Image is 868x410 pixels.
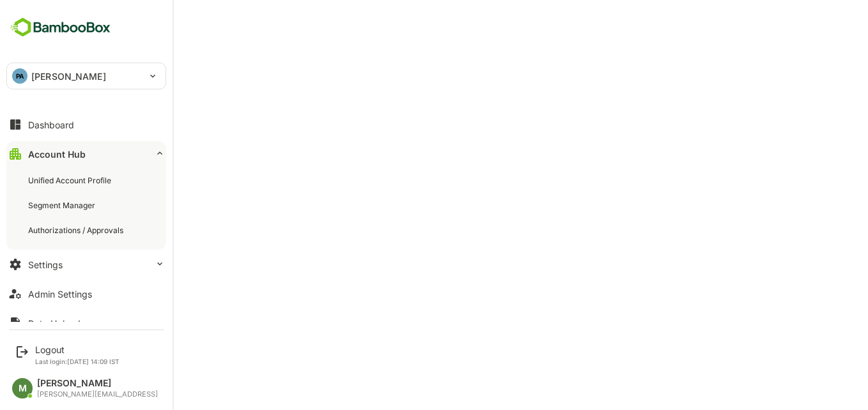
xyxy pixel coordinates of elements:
[35,358,120,365] p: Last login: [DATE] 14:09 IST
[37,378,158,389] div: [PERSON_NAME]
[28,119,74,130] div: Dashboard
[28,149,86,160] div: Account Hub
[6,252,166,277] button: Settings
[28,175,114,186] div: Unified Account Profile
[6,15,114,40] img: BambooboxFullLogoMark.5f36c76dfaba33ec1ec1367b70bb1252.svg
[6,281,166,307] button: Admin Settings
[35,344,120,355] div: Logout
[6,141,166,167] button: Account Hub
[6,310,166,336] button: Data Upload
[12,378,33,399] div: M
[28,289,92,300] div: Admin Settings
[6,112,166,137] button: Dashboard
[7,63,166,89] div: PA[PERSON_NAME]
[28,318,81,329] div: Data Upload
[12,68,27,84] div: PA
[28,225,126,236] div: Authorizations / Approvals
[31,70,106,83] p: [PERSON_NAME]
[37,390,158,399] div: [PERSON_NAME][EMAIL_ADDRESS]
[28,200,98,211] div: Segment Manager
[28,259,63,270] div: Settings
